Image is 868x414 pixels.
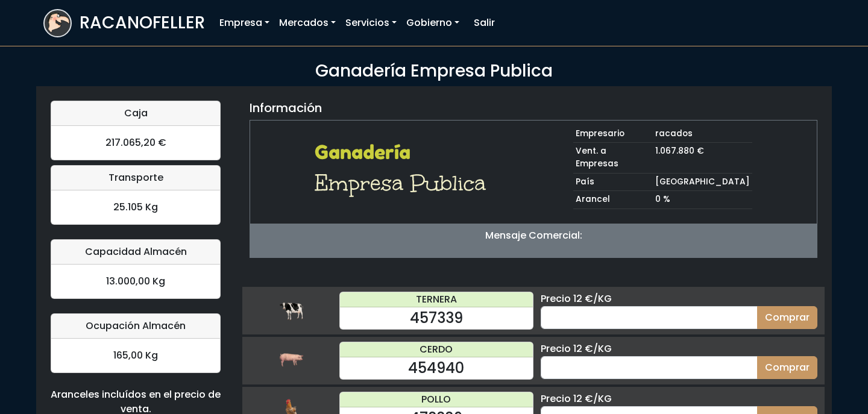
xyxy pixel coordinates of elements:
[340,292,533,307] div: TERNERA
[757,356,817,379] button: Comprar
[340,342,533,357] div: CERDO
[401,11,464,35] a: Gobierno
[653,173,752,191] td: [GEOGRAPHIC_DATA]
[51,126,220,160] div: 217.065,20 €
[43,61,825,81] h3: Ganadería Empresa Publica
[43,6,205,40] a: RACANOFELLER
[573,143,653,173] td: Vent. a Empresas
[45,10,71,33] img: logoracarojo.png
[573,125,653,143] td: Empresario
[340,357,533,379] div: 454940
[279,298,303,322] img: ternera.png
[51,314,220,339] div: Ocupación Almacén
[51,240,220,265] div: Capacidad Almacén
[757,306,817,329] button: Comprar
[541,292,817,306] div: Precio 12 €/KG
[341,11,401,35] a: Servicios
[541,392,817,406] div: Precio 12 €/KG
[315,141,494,164] h2: Ganadería
[573,173,653,191] td: País
[51,190,220,224] div: 25.105 Kg
[250,101,322,115] h5: Información
[274,11,341,35] a: Mercados
[469,11,500,35] a: Salir
[279,348,303,372] img: cerdo.png
[51,101,220,126] div: Caja
[51,166,220,190] div: Transporte
[215,11,274,35] a: Empresa
[340,392,533,407] div: POLLO
[653,143,752,173] td: 1.067.880 €
[653,191,752,209] td: 0 %
[653,125,752,143] td: racados
[573,191,653,209] td: Arancel
[51,339,220,372] div: 165,00 Kg
[541,342,817,356] div: Precio 12 €/KG
[51,265,220,298] div: 13.000,00 Kg
[80,13,205,33] h3: RACANOFELLER
[315,169,494,198] h1: Empresa Publica
[340,307,533,329] div: 457339
[250,228,817,243] p: Mensaje Comercial:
